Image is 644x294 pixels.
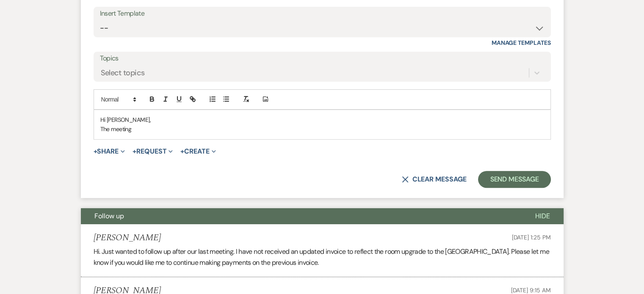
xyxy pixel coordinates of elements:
[94,148,125,155] button: Share
[100,124,544,134] p: The meeting
[492,39,551,47] a: Manage Templates
[511,286,550,294] span: [DATE] 9:15 AM
[94,212,124,220] span: Follow up
[180,148,216,155] button: Create
[81,208,522,224] button: Follow up
[133,148,173,155] button: Request
[100,8,544,20] div: Insert Template
[100,52,544,65] label: Topics
[133,148,136,155] span: +
[535,212,550,220] span: Hide
[478,171,550,188] button: Send Message
[180,148,184,155] span: +
[101,67,145,78] div: Select topics
[94,246,551,268] p: Hi. Just wanted to follow up after our last meeting. I have not received an updated invoice to re...
[94,233,161,243] h5: [PERSON_NAME]
[94,148,97,155] span: +
[522,208,564,224] button: Hide
[402,176,466,183] button: Clear message
[100,115,544,124] p: Hi [PERSON_NAME],
[511,234,550,241] span: [DATE] 1:25 PM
